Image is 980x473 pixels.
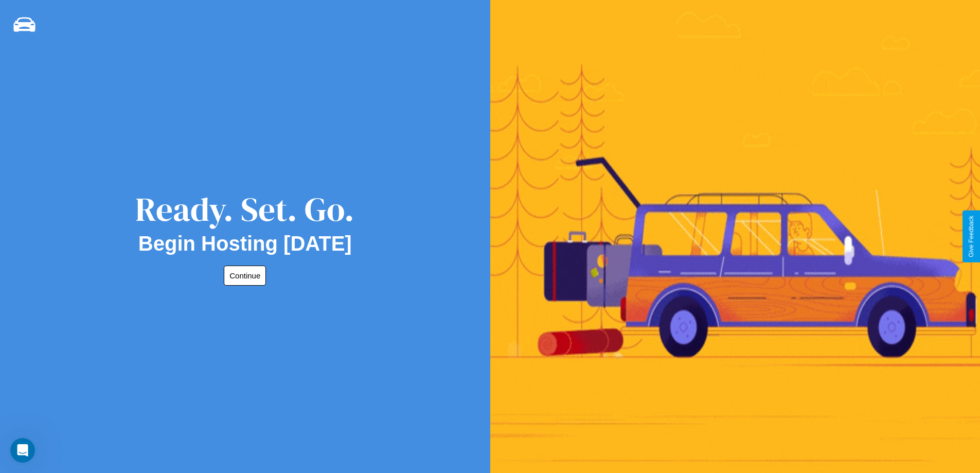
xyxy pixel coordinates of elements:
button: Continue [224,266,266,286]
div: Ready. Set. Go. [135,186,354,232]
iframe: Intercom live chat [10,438,35,463]
h2: Begin Hosting [DATE] [138,232,352,255]
div: Give Feedback [968,216,975,257]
